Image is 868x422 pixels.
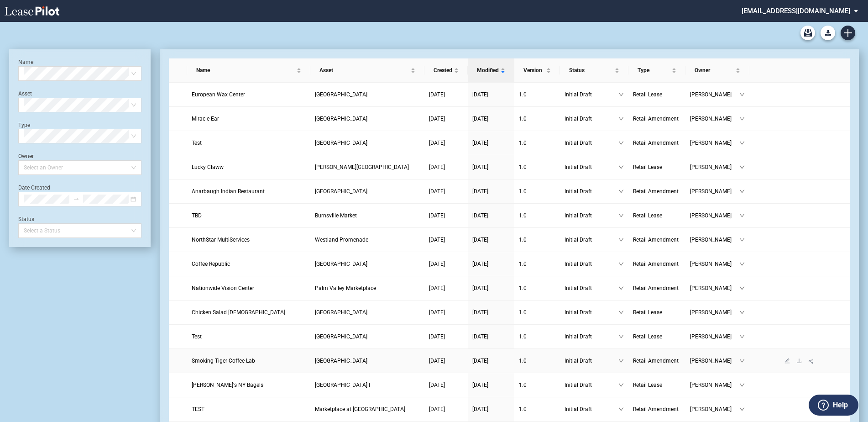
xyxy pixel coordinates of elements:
span: Name [196,66,295,75]
span: King Farm Village Center [315,309,367,316]
span: TBD [192,212,202,219]
th: Owner [685,58,749,83]
span: [DATE] [472,406,488,412]
span: Anarbaugh Indian Restaurant [192,188,265,195]
span: [PERSON_NAME] [690,332,739,341]
a: [DATE] [472,284,510,293]
span: [DATE] [429,116,445,122]
a: 1.0 [519,211,555,220]
a: [DATE] [429,235,463,244]
span: down [618,358,624,364]
span: [PERSON_NAME] [690,187,739,196]
button: Download Blank Form [821,26,835,40]
span: [PERSON_NAME] [690,380,739,390]
a: edit [781,358,793,364]
span: Silver Lake Village [315,116,367,122]
a: Anarbaugh Indian Restaurant [192,187,306,196]
a: [DATE] [472,259,510,269]
a: [DATE] [429,187,463,196]
span: Retail Lease [633,382,662,388]
span: Retail Amendment [633,358,679,364]
label: Date Created [18,185,50,191]
span: 1 . 0 [519,309,527,316]
span: [DATE] [429,91,445,98]
span: Retail Amendment [633,406,679,412]
span: [DATE] [429,188,445,195]
a: [GEOGRAPHIC_DATA] [315,356,420,365]
span: down [618,140,624,146]
span: [PERSON_NAME] [690,90,739,99]
span: Retail Lease [633,309,662,316]
span: down [739,92,745,97]
a: [GEOGRAPHIC_DATA] [315,259,420,269]
span: Type [638,66,670,75]
span: Marketplace at Highland Village [315,406,405,412]
span: down [618,189,624,194]
a: Retail Amendment [633,235,681,244]
span: down [739,261,745,267]
a: [DATE] [429,259,463,269]
span: [PERSON_NAME] [690,356,739,365]
span: down [739,164,745,170]
span: [DATE] [472,358,488,364]
a: Burnsville Market [315,211,420,220]
span: down [618,213,624,218]
span: 1 . 0 [519,140,527,146]
th: Created [424,58,468,83]
label: Help [833,399,848,411]
a: 1.0 [519,284,555,293]
span: Miracle Ear [192,116,219,122]
a: 1.0 [519,138,555,148]
a: 1.0 [519,90,555,99]
span: down [739,285,745,291]
a: Retail Lease [633,308,681,317]
a: Miracle Ear [192,114,306,123]
span: King Farm Village Center [315,261,367,267]
span: Retail Amendment [633,140,679,146]
a: [DATE] [429,356,463,365]
a: 1.0 [519,187,555,196]
span: swap-right [73,196,79,202]
button: Help [809,395,858,416]
span: Initial Draft [565,356,618,365]
span: [DATE] [472,237,488,243]
span: [DATE] [472,212,488,219]
a: Retail Lease [633,163,681,172]
span: [DATE] [472,285,488,291]
label: Asset [18,90,32,97]
span: Initial Draft [565,332,618,341]
a: Test [192,138,306,148]
span: Version [523,66,544,75]
a: [DATE] [472,138,510,148]
span: down [739,116,745,121]
span: Initial Draft [565,187,618,196]
span: TEST [192,406,204,412]
a: 1.0 [519,259,555,269]
a: Retail Amendment [633,284,681,293]
a: Retail Amendment [633,405,681,414]
span: [DATE] [472,333,488,340]
th: Name [187,58,310,83]
span: Smoking Tiger Coffee Lab [192,358,255,364]
span: down [739,213,745,218]
span: Test [192,333,202,340]
a: [DATE] [429,114,463,123]
span: Retail Amendment [633,237,679,243]
a: 1.0 [519,356,555,365]
span: to [73,196,79,202]
span: Initial Draft [565,284,618,293]
a: Retail Amendment [633,356,681,365]
span: Braemar Village Center [315,140,367,146]
a: Archive [800,26,815,40]
span: share-alt [808,358,815,364]
a: [DATE] [472,235,510,244]
a: 1.0 [519,405,555,414]
span: [DATE] [429,309,445,316]
span: Initial Draft [565,259,618,269]
span: down [618,406,624,412]
span: down [739,189,745,194]
span: Braemar Village Center [315,333,367,340]
span: Retail Lease [633,333,662,340]
span: Noah's NY Bagels [192,382,263,388]
span: Created [434,66,452,75]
